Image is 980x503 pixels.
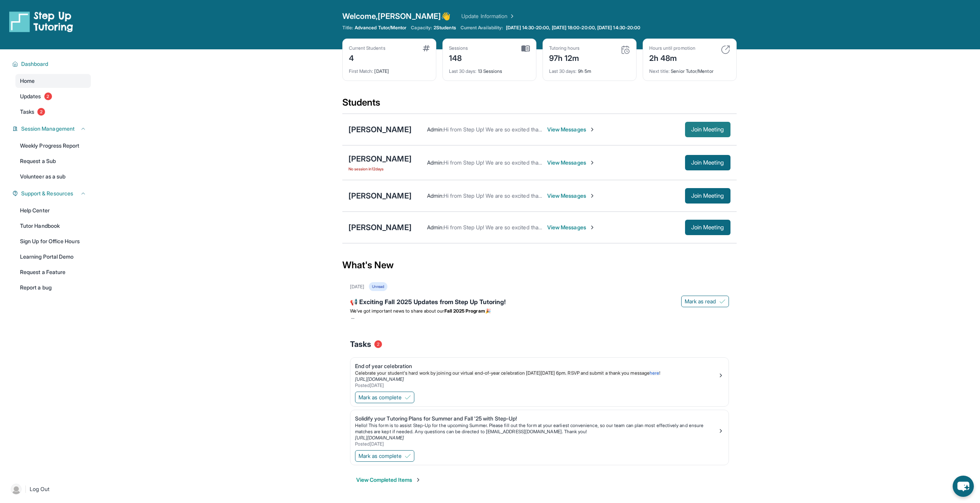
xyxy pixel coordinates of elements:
img: Chevron-Right [589,126,595,133]
img: Chevron Right [508,12,515,20]
button: Join Meeting [685,220,730,235]
a: Solidify your Tutoring Plans for Summer and Fall '25 with Step-Up!Hello! This form is to assist S... [350,410,729,449]
img: Chevron-Right [589,193,595,199]
a: Volunteer as a sub [15,170,91,183]
button: Join Meeting [685,122,730,137]
span: Admin : [427,159,444,166]
span: 2 Students [434,25,456,31]
p: ! [355,370,718,376]
span: No session in 12 days [348,166,412,172]
span: Join Meeting [691,127,724,132]
span: Mark as read [685,298,716,305]
button: Mark as read [681,296,729,307]
span: | [25,484,27,494]
button: View Completed Items [356,476,421,484]
span: 2 [44,93,52,100]
a: Request a Sub [15,154,91,168]
a: Tutor Handbook [15,219,91,233]
div: Unread [369,282,387,291]
span: Session Management [21,125,75,133]
span: Advanced Tutor/Mentor [355,25,406,31]
span: Mark as complete [358,394,402,401]
span: View Messages [547,192,595,200]
span: View Messages [547,126,595,133]
a: here [650,370,659,376]
span: Admin : [427,192,444,199]
div: 13 Sessions [449,64,530,74]
button: Session Management [18,125,86,133]
button: Support & Resources [18,190,86,197]
span: Next title : [649,68,670,74]
span: Join Meeting [691,193,724,198]
div: [PERSON_NAME] [348,190,412,201]
button: Join Meeting [685,155,730,170]
div: 9h 5m [549,64,630,74]
div: Hours until promotion [649,45,695,51]
span: Tasks [20,108,34,116]
span: Admin : [427,126,444,133]
div: Sessions [449,45,468,51]
span: Log Out [30,485,50,493]
a: Learning Portal Demo [15,250,91,264]
div: Posted [DATE] [355,441,718,447]
div: 148 [449,51,468,64]
img: Mark as complete [405,453,411,459]
div: [DATE] [350,284,364,290]
div: Current Students [349,45,385,51]
a: Home [15,74,91,88]
span: Celebrate your student's hard work by joining our virtual end-of-year celebration [DATE][DATE] 6p... [355,370,650,376]
a: Request a Feature [15,265,91,279]
img: logo [9,11,73,32]
button: chat-button [953,476,974,497]
div: 97h 12m [549,51,580,64]
img: card [621,45,630,54]
span: [DATE] 14:30-20:00, [DATE] 18:00-20:00, [DATE] 14:30-20:00 [506,25,640,31]
div: 📢 Exciting Fall 2025 Updates from Step Up Tutoring! [350,297,729,308]
button: Mark as complete [355,450,414,462]
span: 2 [37,108,45,116]
span: Title: [342,25,353,31]
span: Mark as complete [358,452,402,460]
span: First Match : [349,68,374,74]
button: Dashboard [18,60,86,68]
span: View Messages [547,159,595,167]
a: [URL][DOMAIN_NAME] [355,376,404,382]
img: card [423,45,430,51]
a: Updates2 [15,89,91,103]
span: Welcome, [PERSON_NAME] 👋 [342,11,451,22]
img: user-img [11,484,22,495]
span: Admin : [427,224,444,230]
div: Tutoring hours [549,45,580,51]
a: [URL][DOMAIN_NAME] [355,435,404,441]
div: What's New [342,248,737,282]
a: [DATE] 14:30-20:00, [DATE] 18:00-20:00, [DATE] 14:30-20:00 [504,25,642,31]
img: card [521,45,530,52]
a: Report a bug [15,281,91,294]
div: Students [342,96,737,113]
a: End of year celebrationCelebrate your student's hard work by joining our virtual end-of-year cele... [350,358,729,390]
a: Update Information [461,12,515,20]
div: 4 [349,51,385,64]
button: Join Meeting [685,188,730,204]
div: 2h 48m [649,51,695,64]
a: Weekly Progress Report [15,139,91,153]
img: Chevron-Right [589,160,595,166]
div: Solidify your Tutoring Plans for Summer and Fall '25 with Step-Up! [355,415,718,422]
div: Senior Tutor/Mentor [649,64,730,74]
img: Mark as complete [405,394,411,400]
a: Sign Up for Office Hours [15,234,91,248]
p: Hello! This form is to assist Step-Up for the upcoming Summer. Please fill out the form at your e... [355,422,718,435]
div: [PERSON_NAME] [348,124,412,135]
span: Last 30 days : [549,68,577,74]
div: End of year celebration [355,362,718,370]
div: [DATE] [349,64,430,74]
span: View Messages [547,224,595,231]
span: Last 30 days : [449,68,477,74]
img: Mark as read [719,298,725,304]
span: Updates [20,93,41,100]
span: Join Meeting [691,225,724,230]
span: Join Meeting [691,160,724,165]
span: Support & Resources [21,190,73,197]
span: Home [20,77,35,85]
a: Help Center [15,204,91,217]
